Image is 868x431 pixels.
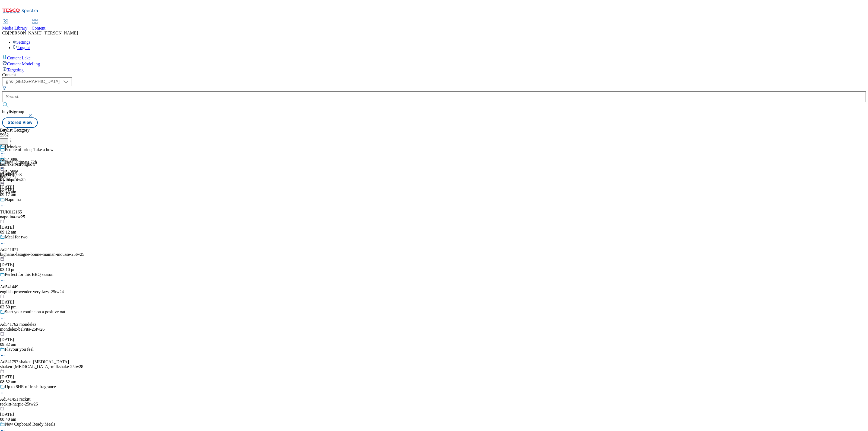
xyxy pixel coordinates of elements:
span: [PERSON_NAME] [PERSON_NAME] [8,31,78,35]
div: Content [2,72,866,77]
div: Start your routine on a positive oat [5,309,65,314]
div: Up to 8HR of fresh fragrance [5,384,56,389]
div: Flavour you feel [5,347,34,352]
input: Search [2,91,866,102]
div: Meal for two [5,235,28,240]
div: Perfect for this BBQ season [5,272,53,277]
div: Heineken [5,145,21,149]
div: New Cupboard Ready Meals [5,422,55,427]
a: Logout [13,45,30,50]
span: buylistgroup [2,109,24,114]
a: Content Modelling [2,60,866,66]
a: Targeting [2,66,866,72]
span: Content Lake [7,56,31,60]
a: Content [32,19,46,31]
span: Content Modelling [7,62,40,66]
div: People of pride, Take a bow [5,147,53,152]
div: Napolina [5,197,21,202]
span: Media Library [2,26,27,30]
a: Content Lake [2,55,866,60]
span: CB [2,31,8,35]
span: Targeting [7,68,24,72]
a: Settings [13,40,30,44]
span: Content [32,26,46,30]
a: Media Library [2,19,27,31]
button: Stored View [2,117,38,128]
svg: Search Filters [2,86,7,90]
